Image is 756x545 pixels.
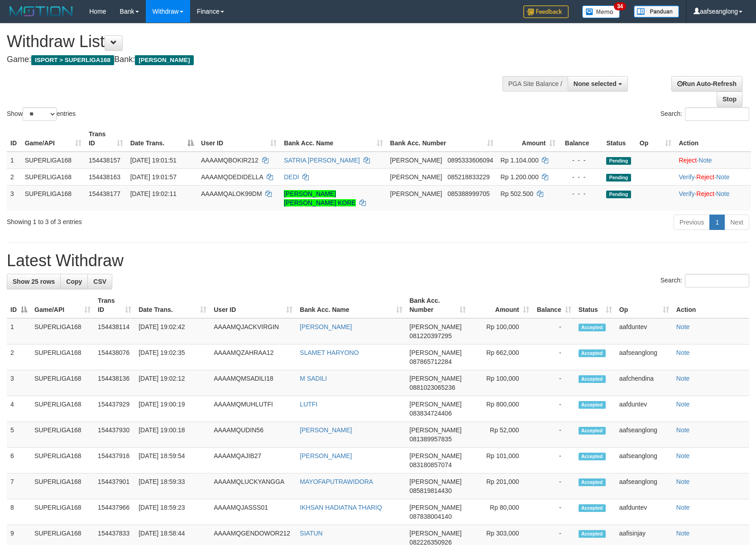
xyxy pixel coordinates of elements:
[501,173,539,181] span: Rp 1.200.000
[410,478,462,485] span: [PERSON_NAME]
[660,274,749,287] label: Search:
[410,358,452,365] span: Copy 087865712284 to clipboard
[563,189,599,198] div: - - -
[410,504,462,511] span: [PERSON_NAME]
[300,478,373,485] a: MAYOFAPUTRAWIDORA
[31,370,94,396] td: SUPERLIGA168
[210,473,296,499] td: AAAAMQLUCKYANGGA
[616,292,673,318] th: Op: activate to sort column ascending
[696,173,714,181] a: Reject
[410,530,462,537] span: [PERSON_NAME]
[197,126,280,152] th: User ID: activate to sort column ascending
[410,513,452,520] span: Copy 087838004140 to clipboard
[7,473,31,499] td: 7
[582,5,620,18] img: Button%20Memo.svg
[502,76,568,91] div: PGA Site Balance /
[7,55,495,64] h4: Game: Bank:
[94,499,135,525] td: 154437966
[579,375,606,383] span: Accepted
[21,126,85,152] th: Game/API: activate to sort column ascending
[410,349,462,356] span: [PERSON_NAME]
[7,185,21,211] td: 3
[210,396,296,422] td: AAAAMQMUHLUTFI
[31,396,94,422] td: SUPERLIGA168
[89,157,120,164] span: 154438157
[135,344,210,370] td: [DATE] 19:02:35
[7,214,308,226] div: Showing 1 to 3 of 3 entries
[210,344,296,370] td: AAAAMQZAHRAA12
[676,504,690,511] a: Note
[201,157,258,164] span: AAAAMQBOKIR212
[31,292,94,318] th: Game/API: activate to sort column ascending
[533,396,575,422] td: -
[201,173,263,181] span: AAAAMQDEDIDELLA
[21,152,85,169] td: SUPERLIGA168
[533,448,575,473] td: -
[568,76,628,91] button: None selected
[410,410,452,417] span: Copy 083834724406 to clipboard
[87,274,112,289] a: CSV
[616,370,673,396] td: aafchendina
[469,292,533,318] th: Amount: activate to sort column ascending
[533,499,575,525] td: -
[31,499,94,525] td: SUPERLIGA168
[7,5,76,18] img: MOTION_logo.png
[406,292,469,318] th: Bank Acc. Number: activate to sort column ascending
[21,185,85,211] td: SUPERLIGA168
[94,344,135,370] td: 154438076
[135,499,210,525] td: [DATE] 18:59:23
[497,126,560,152] th: Amount: activate to sort column ascending
[410,461,452,469] span: Copy 083180857074 to clipboard
[300,349,359,356] a: SLAMET HARYONO
[676,426,690,434] a: Note
[210,292,296,318] th: User ID: activate to sort column ascending
[410,487,452,494] span: Copy 085819814430 to clipboard
[533,422,575,448] td: -
[284,190,356,206] a: [PERSON_NAME] [PERSON_NAME] KORE
[410,426,462,434] span: [PERSON_NAME]
[709,215,725,230] a: 1
[135,292,210,318] th: Date Trans.: activate to sort column ascending
[501,157,539,164] span: Rp 1.104.000
[724,215,749,230] a: Next
[606,191,631,198] span: Pending
[447,157,493,164] span: Copy 0895333606094 to clipboard
[7,126,21,152] th: ID
[533,292,575,318] th: Balance: activate to sort column ascending
[7,274,61,289] a: Show 25 rows
[636,126,675,152] th: Op: activate to sort column ascending
[94,422,135,448] td: 154437930
[7,499,31,525] td: 8
[579,324,606,331] span: Accepted
[31,473,94,499] td: SUPERLIGA168
[447,190,489,197] span: Copy 085388999705 to clipboard
[699,157,712,164] a: Note
[676,375,690,382] a: Note
[469,448,533,473] td: Rp 101,000
[135,370,210,396] td: [DATE] 19:02:12
[89,173,120,181] span: 154438163
[390,157,442,164] span: [PERSON_NAME]
[579,401,606,409] span: Accepted
[7,152,21,169] td: 1
[66,278,82,285] span: Copy
[675,126,751,152] th: Action
[135,318,210,344] td: [DATE] 19:02:42
[89,190,120,197] span: 154438177
[575,292,616,318] th: Status: activate to sort column ascending
[300,375,327,382] a: M SADILI
[60,274,88,289] a: Copy
[579,530,606,538] span: Accepted
[533,318,575,344] td: -
[7,33,495,51] h1: Withdraw List
[135,396,210,422] td: [DATE] 19:00:19
[675,152,751,169] td: ·
[616,499,673,525] td: aafduntev
[616,396,673,422] td: aafduntev
[685,274,749,287] input: Search:
[676,349,690,356] a: Note
[469,370,533,396] td: Rp 100,000
[7,396,31,422] td: 4
[614,2,626,10] span: 34
[469,499,533,525] td: Rp 80,000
